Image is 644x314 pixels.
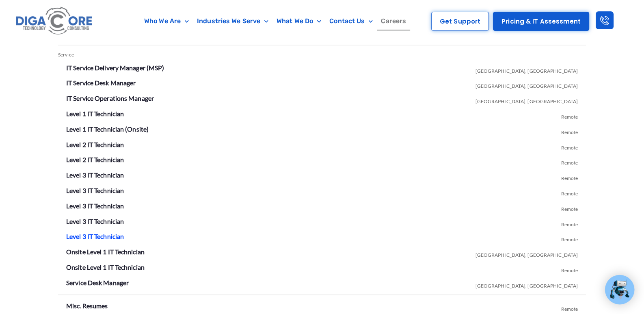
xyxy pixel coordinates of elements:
img: Digacore logo 1 [14,4,95,38]
a: Careers [377,12,410,30]
span: Remote [561,154,578,169]
span: [GEOGRAPHIC_DATA], [GEOGRAPHIC_DATA] [475,77,578,92]
a: Level 2 IT Technician [66,156,124,163]
a: Level 3 IT Technician [66,217,124,225]
a: Who We Are [140,12,193,30]
span: Remote [561,261,578,277]
a: Service Desk Manager [66,279,129,286]
a: Get Support [431,12,489,31]
a: Level 1 IT Technician (Onsite) [66,125,149,133]
a: What We Do [272,12,325,30]
span: [GEOGRAPHIC_DATA], [GEOGRAPHIC_DATA] [475,92,578,108]
a: Level 1 IT Technician [66,110,124,117]
a: IT Service Operations Manager [66,94,154,102]
span: Remote [561,169,578,184]
a: Level 3 IT Technician [66,171,124,179]
span: Pricing & IT Assessment [501,18,581,24]
a: Onsite Level 1 IT Technician [66,248,145,256]
span: Remote [561,215,578,231]
nav: Menu [129,12,421,30]
span: Remote [561,108,578,123]
span: Remote [561,184,578,200]
span: Remote [561,139,578,154]
span: Get Support [440,18,480,24]
span: Remote [561,230,578,246]
a: Pricing & IT Assessment [493,12,589,31]
a: Level 3 IT Technician [66,202,124,210]
span: [GEOGRAPHIC_DATA], [GEOGRAPHIC_DATA] [475,62,578,77]
a: Contact Us [325,12,377,30]
a: IT Service Desk Manager [66,79,136,87]
span: [GEOGRAPHIC_DATA], [GEOGRAPHIC_DATA] [475,246,578,261]
a: Industries We Serve [193,12,272,30]
a: Level 3 IT Technician [66,186,124,194]
span: Remote [561,123,578,139]
div: Service [58,49,586,61]
a: Misc. Resumes [66,302,108,310]
a: Level 3 IT Technician [66,232,124,240]
span: [GEOGRAPHIC_DATA], [GEOGRAPHIC_DATA] [475,277,578,292]
span: Remote [561,200,578,215]
a: Onsite Level 1 IT Technician [66,263,145,271]
a: Level 2 IT Technician [66,141,124,148]
a: IT Service Delivery Manager (MSP) [66,64,164,71]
